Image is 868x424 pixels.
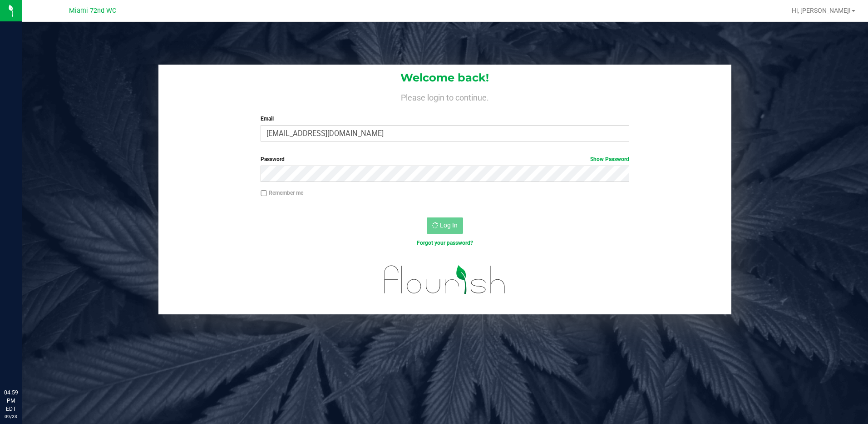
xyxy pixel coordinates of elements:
[261,189,303,197] label: Remember me
[261,115,629,123] label: Email
[158,72,732,84] h1: Welcome back!
[69,7,116,15] span: Miami 72nd WC
[261,190,267,197] input: Remember me
[4,389,18,413] p: 04:59 PM EDT
[417,240,473,246] a: Forgot your password?
[440,222,458,229] span: Log In
[792,7,851,14] span: Hi, [PERSON_NAME]!
[373,257,517,303] img: flourish_logo.svg
[4,413,18,420] p: 09/23
[427,217,463,234] button: Log In
[590,156,629,162] a: Show Password
[158,91,732,102] h4: Please login to continue.
[261,156,285,162] span: Password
